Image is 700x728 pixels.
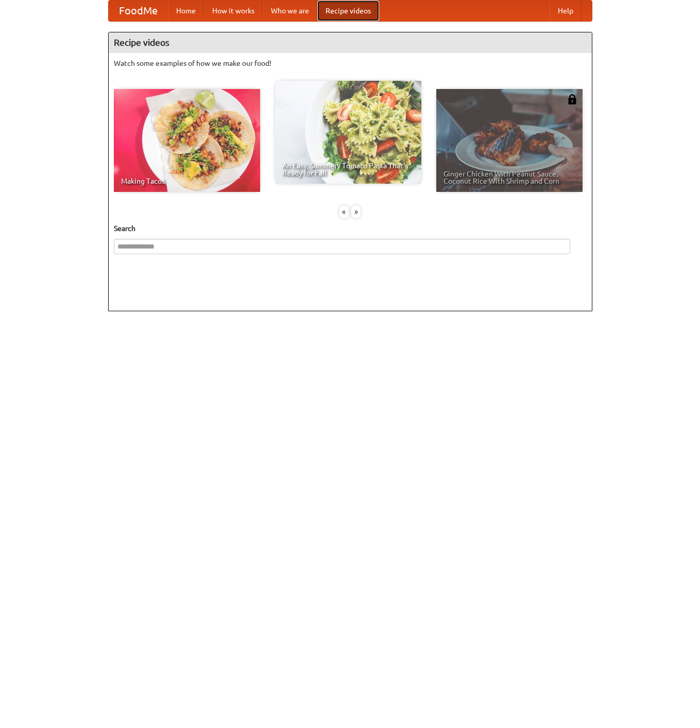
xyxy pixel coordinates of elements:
a: Who we are [263,1,317,21]
a: Making Tacos [114,89,260,192]
span: An Easy, Summery Tomato Pasta That's Ready for Fall [282,162,414,176]
p: Watch some examples of how we make our food! [114,58,587,68]
a: Help [550,1,582,21]
span: Making Tacos [121,177,253,185]
a: An Easy, Summery Tomato Pasta That's Ready for Fall [275,81,421,184]
img: 483408.png [567,94,577,104]
a: How it works [204,1,263,21]
h4: Recipe videos [109,32,592,53]
div: « [339,205,349,218]
a: FoodMe [109,1,168,21]
div: » [351,205,361,218]
a: Home [168,1,204,21]
a: Recipe videos [317,1,379,21]
h5: Search [114,223,587,234]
